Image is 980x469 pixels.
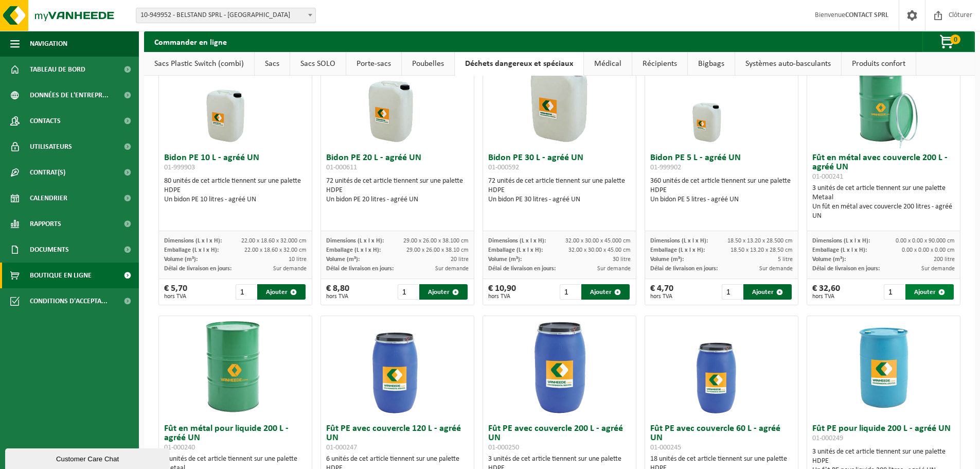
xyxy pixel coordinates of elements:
div: Un bidon PE 20 litres - agréé UN [326,195,469,204]
a: Systèmes auto-basculants [735,52,841,76]
span: 22.00 x 18.60 x 32.000 cm [241,238,307,244]
iframe: chat widget [5,446,172,469]
span: 01-999903 [164,164,195,171]
span: 10-949952 - BELSTAND SPRL - NIVELLES [136,8,315,23]
button: Ajouter [743,284,792,300]
span: Dimensions (L x l x H): [326,238,384,244]
input: 1 [884,284,905,300]
a: Produits confort [842,52,916,76]
img: 01-000240 [184,316,287,419]
span: Volume (m³): [488,256,522,263]
button: Ajouter [581,284,630,300]
div: Metaal [812,193,955,202]
h3: Fût PE avec couvercle 60 L - agréé UN [650,424,793,452]
span: 5 litre [778,256,793,263]
h3: Fût en métal avec couvercle 200 L - agréé UN [812,153,955,181]
span: 29.00 x 26.00 x 38.100 cm [403,238,469,244]
span: 0.00 x 0.00 x 0.00 cm [902,247,955,253]
input: 1 [236,284,257,300]
img: 01-999903 [184,45,287,148]
div: Un bidon PE 30 litres - agréé UN [488,195,631,204]
div: Un fût en métal avec couvercle 200 litres - agréé UN [812,202,955,221]
button: 0 [922,31,974,52]
h2: Commander en ligne [144,31,237,51]
input: 1 [398,284,419,300]
div: HDPE [326,186,469,195]
a: Récipients [632,52,687,76]
span: 01-000245 [650,444,681,451]
h3: Bidon PE 10 L - agréé UN [164,153,307,174]
span: 01-000592 [488,164,519,171]
span: Emballage (L x l x H): [164,247,219,253]
div: Un bidon PE 10 litres - agréé UN [164,195,307,204]
span: 20 litre [451,256,469,263]
a: Déchets dangereux et spéciaux [455,52,583,76]
span: 01-000249 [812,435,843,442]
span: 10-949952 - BELSTAND SPRL - NIVELLES [136,8,316,23]
input: 1 [722,284,743,300]
span: 01-000611 [326,164,357,171]
span: 10 litre [289,256,307,263]
span: Boutique en ligne [30,263,92,288]
span: hors TVA [812,293,840,300]
span: Emballage (L x l x H): [326,247,381,253]
a: Poubelles [402,52,454,76]
h3: Fût PE pour liquide 200 L - agréé UN [812,424,955,445]
span: hors TVA [326,293,349,300]
a: Sacs Plastic Switch (combi) [144,52,254,76]
span: 18.50 x 13.20 x 28.500 cm [727,238,793,244]
span: Dimensions (L x l x H): [650,238,708,244]
span: 30 litre [613,256,631,263]
img: 01-000611 [346,45,449,148]
span: Sur demande [759,266,793,272]
div: 72 unités de cet article tiennent sur une palette [488,177,631,204]
div: € 5,70 [164,284,187,300]
img: 01-000247 [346,316,449,419]
span: Délai de livraison en jours: [164,266,231,272]
span: hors TVA [650,293,673,300]
span: Données de l'entrepr... [30,82,109,108]
span: Volume (m³): [326,256,360,263]
span: Emballage (L x l x H): [812,247,867,253]
span: 18.50 x 13.20 x 28.50 cm [730,247,793,253]
span: Dimensions (L x l x H): [164,238,222,244]
span: Sur demande [273,266,307,272]
a: Sacs SOLO [290,52,346,76]
div: HDPE [812,457,955,466]
span: 200 litre [934,256,955,263]
span: hors TVA [488,293,516,300]
span: 01-000250 [488,444,519,451]
span: Calendrier [30,185,67,211]
span: Tableau de bord [30,57,85,82]
span: 22.00 x 18.60 x 32.00 cm [244,247,307,253]
span: 01-999902 [650,164,681,171]
span: Délai de livraison en jours: [650,266,718,272]
div: 3 unités de cet article tiennent sur une palette [812,184,955,221]
span: hors TVA [164,293,187,300]
a: Bigbags [688,52,735,76]
a: Médical [584,52,632,76]
span: Rapports [30,211,61,237]
span: 32.00 x 30.00 x 45.000 cm [565,238,631,244]
input: 1 [560,284,581,300]
span: Sur demande [597,266,631,272]
div: HDPE [488,186,631,195]
strong: CONTACT SPRL [845,11,888,19]
h3: Bidon PE 30 L - agréé UN [488,153,631,174]
img: 01-000249 [832,316,935,419]
img: 01-999902 [670,45,773,148]
a: Sacs [255,52,290,76]
span: Utilisateurs [30,134,72,160]
span: 0.00 x 0.00 x 90.000 cm [896,238,955,244]
img: 01-000250 [508,316,611,419]
span: Conditions d'accepta... [30,288,108,314]
button: Ajouter [419,284,468,300]
div: 80 unités de cet article tiennent sur une palette [164,177,307,204]
h3: Fût PE avec couvercle 200 L - agréé UN [488,424,631,452]
a: Porte-sacs [346,52,401,76]
span: Délai de livraison en jours: [812,266,880,272]
div: HDPE [650,186,793,195]
span: Emballage (L x l x H): [650,247,705,253]
span: Contacts [30,108,61,134]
